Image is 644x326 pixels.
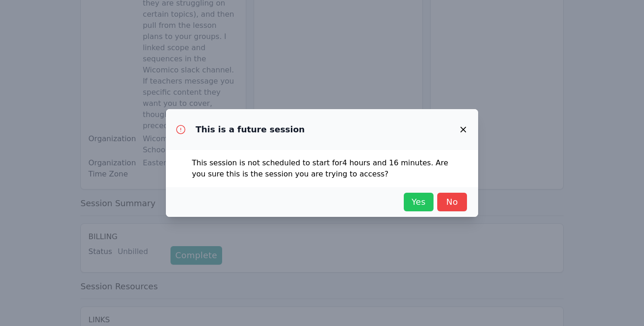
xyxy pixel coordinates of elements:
p: This session is not scheduled to start for 4 hours and 16 minutes . Are you sure this is the sess... [192,157,452,180]
span: No [442,196,462,209]
button: Yes [404,193,434,211]
button: No [437,193,467,211]
h3: This is a future session [196,124,305,135]
span: Yes [408,196,429,209]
